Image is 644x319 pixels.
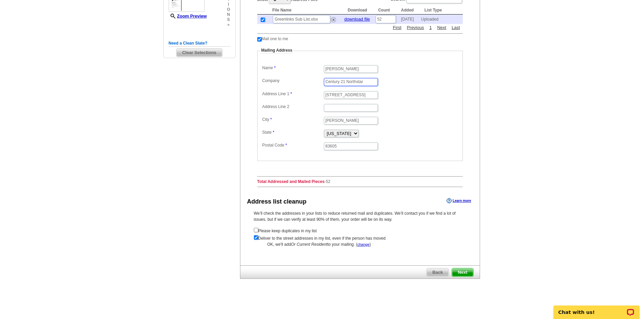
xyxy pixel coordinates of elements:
span: Next [452,268,473,276]
form: Please keep duplicates in my list Deliver to the street addresses in my list, even if the person ... [254,227,466,241]
span: Or Current Resident [291,242,327,247]
th: File Name [269,6,344,15]
span: Clear Selections [176,49,222,57]
a: Zoom Preview [169,14,207,19]
div: Address list cleanup [247,197,307,206]
a: Last [450,24,462,31]
label: City [262,117,323,123]
p: We’ll check the addresses in your lists to reduce returned mail and duplicates. We’ll contact you... [254,210,466,222]
label: State [262,130,323,135]
a: Previous [405,24,426,31]
a: First [391,24,403,31]
iframe: LiveChat chat widget [549,298,644,319]
legend: Mailing Address [261,48,293,54]
label: Name [262,65,323,71]
th: Count [375,6,398,15]
a: 1 [428,24,433,31]
a: change [357,242,369,246]
span: s [227,17,230,22]
h5: Need a Clean Slate? [169,40,230,47]
span: 52 [326,179,330,184]
a: Remove this list [331,16,336,21]
span: i [227,2,230,7]
div: OK, we'll add to your mailing. ( ) [254,241,466,247]
label: Address Line 1 [262,91,323,97]
span: o [227,7,230,12]
span: n [227,12,230,17]
strong: Total Addressed and Mailed Pieces [257,179,325,184]
a: Learn more [447,198,471,204]
th: Added [398,6,421,15]
span: » [227,22,230,27]
label: Postal Code [262,142,323,148]
img: delete.png [331,17,336,22]
label: Address Line 2 [262,104,323,110]
td: Mail one to me [262,36,288,42]
th: Download [344,6,375,15]
span: Back [427,268,449,276]
a: Back [426,268,449,277]
a: download file [344,17,370,22]
td: Uploaded [421,15,463,24]
label: Company [262,78,323,84]
a: Next [435,24,448,31]
td: [DATE] [398,15,421,24]
th: List Type [421,6,463,15]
